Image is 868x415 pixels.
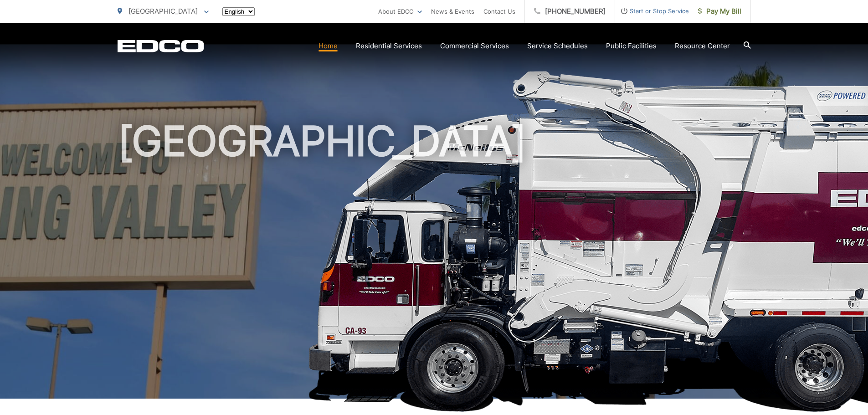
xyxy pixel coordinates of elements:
[222,7,255,16] select: Select a language
[356,41,422,51] a: Residential Services
[118,40,204,52] a: EDCD logo. Return to the homepage.
[118,118,751,407] h1: [GEOGRAPHIC_DATA]
[698,6,741,17] span: Pay My Bill
[431,6,474,17] a: News & Events
[675,41,730,51] a: Resource Center
[378,6,422,17] a: About EDCO
[440,41,509,51] a: Commercial Services
[318,41,338,51] a: Home
[606,41,657,51] a: Public Facilities
[128,7,198,15] span: [GEOGRAPHIC_DATA]
[483,6,515,17] a: Contact Us
[527,41,588,51] a: Service Schedules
